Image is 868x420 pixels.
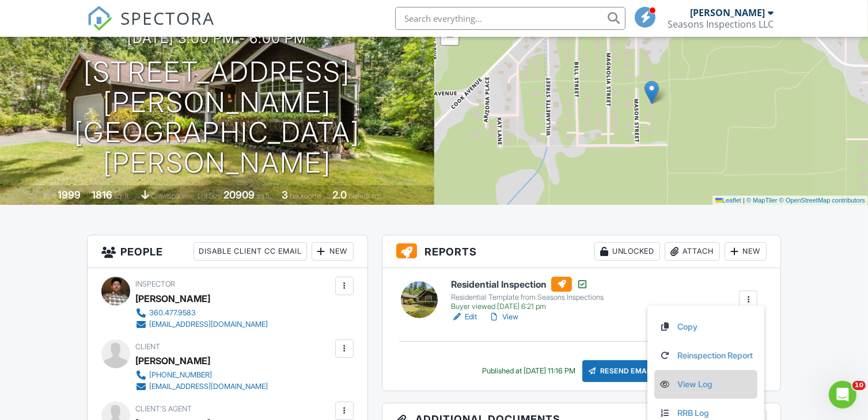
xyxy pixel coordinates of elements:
[668,18,774,30] div: Seasons Inspections LLC
[87,6,112,31] img: The Best Home Inspection Software - Spectora
[114,192,130,200] span: sq. ft.
[582,360,681,382] div: Resend Email/Text
[135,342,160,351] span: Client
[135,352,210,369] div: [PERSON_NAME]
[659,378,753,391] a: View Log
[451,277,604,292] h6: Residential Inspection
[194,242,307,261] div: Disable Client CC Email
[743,197,745,204] span: |
[135,404,192,413] span: Client's Agent
[149,382,268,391] div: [EMAIL_ADDRESS][DOMAIN_NAME]
[690,7,765,18] div: [PERSON_NAME]
[659,349,753,362] a: Reinspection Report
[665,242,720,261] div: Attach
[451,302,604,311] div: Buyer viewed [DATE] 6:21 pm
[594,242,660,261] div: Unlocked
[135,369,268,381] a: [PHONE_NUMBER]
[312,242,354,261] div: New
[715,197,741,204] a: Leaflet
[332,189,347,201] div: 2.0
[395,7,626,30] input: Search everything...
[659,320,753,333] a: Copy
[348,192,381,200] span: bathrooms
[725,242,767,261] div: New
[829,381,856,408] iframe: Intercom live chat
[198,192,222,200] span: Lot Size
[135,307,268,319] a: 360.477.9583
[92,189,112,201] div: 1816
[256,192,271,200] span: sq.ft.
[779,197,865,204] a: © OpenStreetMap contributors
[282,189,288,201] div: 3
[18,57,416,178] h1: [STREET_ADDRESS][PERSON_NAME] [GEOGRAPHIC_DATA][PERSON_NAME]
[127,30,306,46] h3: [DATE] 3:00 pm - 6:00 pm
[87,16,215,40] a: SPECTORA
[135,280,175,288] span: Inspector
[488,311,518,323] a: View
[58,189,81,201] div: 1999
[149,371,212,380] div: [PHONE_NUMBER]
[43,192,56,200] span: Built
[290,192,321,200] span: bedrooms
[451,293,604,302] div: Residential Template from Seasons Inspections
[645,81,659,104] img: Marker
[135,319,268,330] a: [EMAIL_ADDRESS][DOMAIN_NAME]
[223,189,255,201] div: 20909
[659,407,753,419] a: RRB Log
[382,235,780,268] h3: Reports
[451,277,604,311] a: Residential Inspection Residential Template from Seasons Inspections Buyer viewed [DATE] 6:21 pm
[120,6,215,30] span: SPECTORA
[149,308,196,318] div: 360.477.9583
[88,235,367,268] h3: People
[135,290,210,307] div: [PERSON_NAME]
[149,320,268,329] div: [EMAIL_ADDRESS][DOMAIN_NAME]
[451,311,477,323] a: Edit
[135,381,268,392] a: [EMAIL_ADDRESS][DOMAIN_NAME]
[746,197,778,204] a: © MapTiler
[482,366,575,376] div: Published at [DATE] 11:16 PM
[151,192,187,200] span: crawlspace
[852,381,866,390] span: 10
